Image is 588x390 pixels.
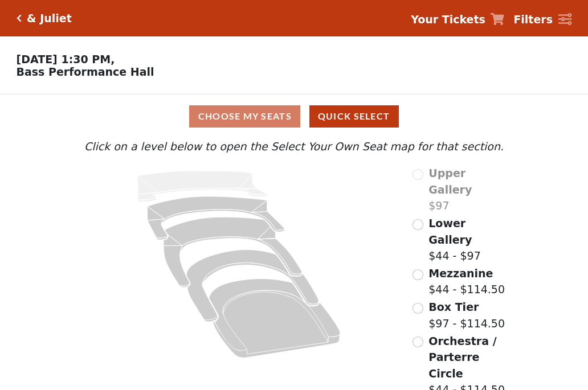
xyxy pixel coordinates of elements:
[81,138,507,155] p: Click on a level below to open the Select Your Own Seat map for that section.
[428,215,507,264] label: $44 - $97
[428,265,505,298] label: $44 - $114.50
[428,165,507,214] label: $97
[428,217,472,246] span: Lower Gallery
[428,267,493,280] span: Mezzanine
[513,11,571,28] a: Filters
[428,301,479,313] span: Box Tier
[209,279,341,358] path: Orchestra / Parterre Circle - Seats Available: 44
[411,13,485,26] strong: Your Tickets
[513,13,553,26] strong: Filters
[137,171,267,202] path: Upper Gallery - Seats Available: 0
[309,105,399,128] button: Quick Select
[428,167,472,196] span: Upper Gallery
[428,299,505,331] label: $97 - $114.50
[27,12,72,25] h5: & Juliet
[17,14,22,22] a: Click here to go back to filters
[148,196,285,240] path: Lower Gallery - Seats Available: 93
[428,335,496,380] span: Orchestra / Parterre Circle
[411,11,504,28] a: Your Tickets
